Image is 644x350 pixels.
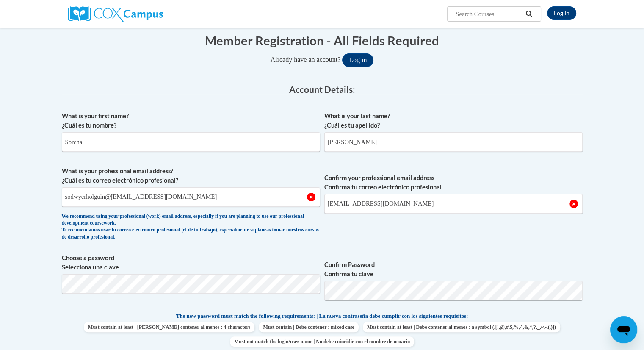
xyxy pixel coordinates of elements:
span: Must contain at least | Debe contener al menos : a symbol (.[!,@,#,$,%,^,&,*,?,_,~,-,(,)]) [363,322,560,332]
span: Must not match the login/user name | No debe coincidir con el nombre de usuario [230,336,414,347]
div: We recommend using your professional (work) email address, especially if you are planning to use ... [62,213,320,241]
span: Must contain | Debe contener : mixed case [259,322,358,332]
span: The new password must match the following requirements: | La nueva contraseña debe cumplir con lo... [176,312,468,320]
iframe: Button to launch messaging window [610,316,637,343]
label: What is your first name? ¿Cuál es tu nombre? [62,111,320,130]
input: Metadata input [62,187,320,207]
img: Cox Campus [68,6,163,22]
input: Metadata input [62,132,320,152]
input: Required [324,194,583,214]
button: Log in [342,53,373,67]
input: Metadata input [324,132,583,152]
span: Account Details: [289,84,355,94]
label: Confirm Password Confirma tu clave [324,260,583,279]
a: Log In [547,6,576,20]
label: Confirm your professional email address Confirma tu correo electrónico profesional. [324,173,583,192]
label: Choose a password Selecciona una clave [62,253,320,272]
input: Search Courses [455,9,522,19]
label: What is your last name? ¿Cuál es tu apellido? [324,111,583,130]
button: Search [522,9,535,19]
h1: Member Registration - All Fields Required [62,32,583,49]
span: Already have an account? [271,56,341,63]
span: Must contain at least | [PERSON_NAME] contener al menos : 4 characters [84,322,254,332]
label: What is your professional email address? ¿Cuál es tu correo electrónico profesional? [62,167,320,185]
